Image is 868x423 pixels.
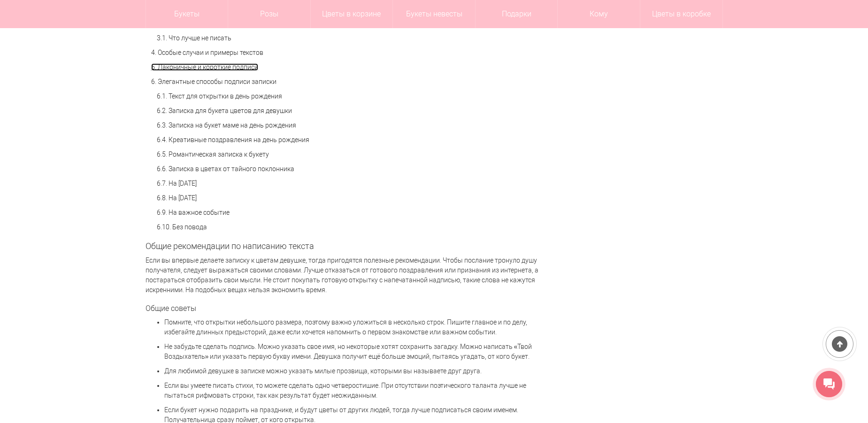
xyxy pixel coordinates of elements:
a: 6.7. На [DATE] [157,180,197,187]
a: 5. Лаконичные и короткие подписи [151,63,258,71]
p: Помните, что открытки небольшого размера, поэтому важно уложиться в несколько строк. Пишите главн... [164,317,545,337]
a: 6.10. Без повода [157,223,207,231]
a: 4. Особые случаи и примеры текстов [151,49,263,56]
a: 6.2. Записка для букета цветов для девушки [157,107,292,114]
a: 6.6. Записка в цветах от тайного поклонника [157,165,294,173]
a: 6.5. Романтическая записка к букету [157,151,269,158]
p: Для любимой девушке в записке можно указать милые прозвища, которыми вы называете друг друга. [164,366,545,376]
a: 6.3. Записка на букет маме на день рождения [157,121,296,129]
h2: Общие рекомендации по написанию текста [146,242,545,251]
a: 6.4. Креативные поздравления на день рождения [157,136,309,144]
a: 6.1. Текст для открытки в день рождения [157,92,282,100]
a: 6. Элегантные способы подписи записки [151,78,277,85]
p: Не забудьте сделать подпись. Можно указать свое имя, но некоторые хотят сохранить загадку. Можно ... [164,342,545,362]
a: 3.1. Что лучше не писать [157,34,231,42]
h3: Общие советы [146,304,545,313]
a: 6.9. На важное событие [157,209,230,216]
p: Если вы умеете писать стихи, то можете сделать одно четверостишие. При отсутствии поэтического та... [164,381,545,400]
a: 6.8. На [DATE] [157,194,197,202]
p: Если вы впервые делаете записку к цветам девушке, тогда пригодятся полезные рекомендации. Чтобы п... [146,256,545,295]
